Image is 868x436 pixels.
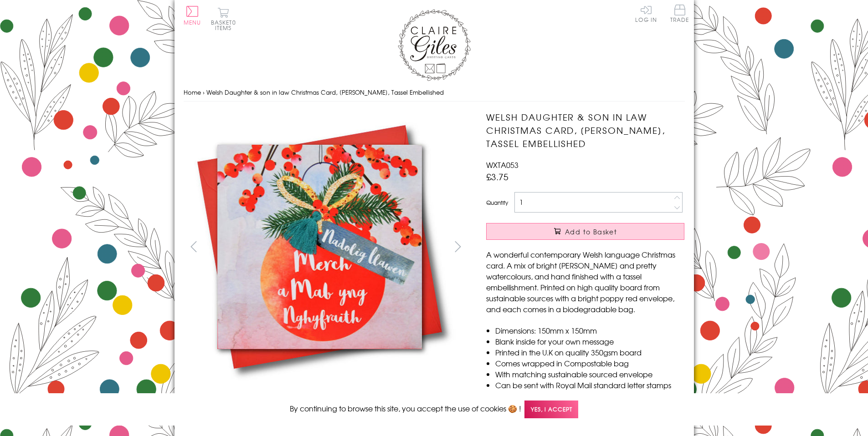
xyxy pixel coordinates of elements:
[486,198,508,207] label: Quantity
[203,88,205,96] span: ›
[486,223,684,240] button: Add to Basket
[486,159,519,170] span: WXTA053
[184,18,201,26] span: Menu
[184,88,201,96] a: Home
[486,249,684,314] p: A wonderful contemporary Welsh language Christmas card. A mix of bright [PERSON_NAME] and pretty ...
[447,236,468,257] button: next
[495,380,684,390] li: Can be sent with Royal Mail standard letter stamps
[565,227,617,236] span: Add to Basket
[670,5,689,24] a: Trade
[495,336,684,347] li: Blank inside for your own message
[184,236,204,257] button: prev
[468,111,741,384] img: Welsh Daughter & son in law Christmas Card, Nadolig Llawen, Tassel Embellished
[495,347,684,358] li: Printed in the U.K on quality 350gsm board
[398,9,471,81] img: Claire Giles Greetings Cards
[635,5,657,22] a: Log In
[215,18,236,32] span: 0 items
[524,401,578,418] span: Yes, I accept
[495,325,684,336] li: Dimensions: 150mm x 150mm
[486,111,684,150] h1: Welsh Daughter & son in law Christmas Card, [PERSON_NAME], Tassel Embellished
[670,5,689,22] span: Trade
[184,6,201,25] button: Menu
[184,83,685,102] nav: breadcrumbs
[206,88,444,96] span: Welsh Daughter & son in law Christmas Card, [PERSON_NAME], Tassel Embellished
[183,111,457,383] img: Welsh Daughter & son in law Christmas Card, Nadolig Llawen, Tassel Embellished
[486,170,508,183] span: £3.75
[495,369,684,380] li: With matching sustainable sourced envelope
[211,7,236,30] button: Basket0 items
[495,358,684,369] li: Comes wrapped in Compostable bag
